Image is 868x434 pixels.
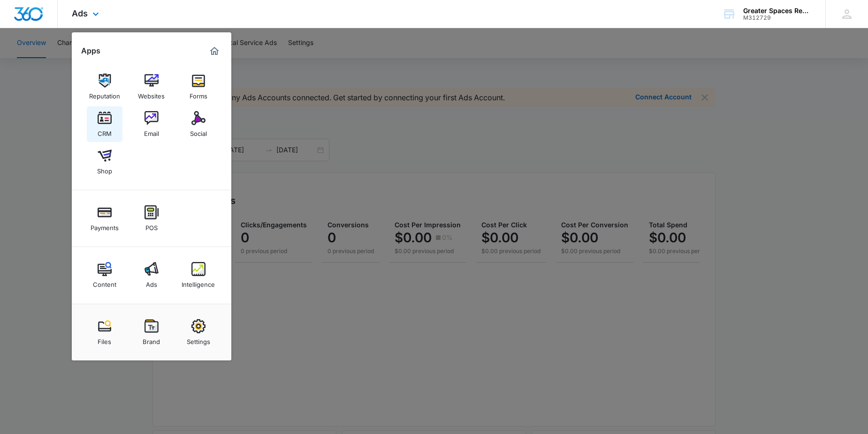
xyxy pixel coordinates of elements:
[97,163,112,175] div: Shop
[182,276,215,288] div: Intelligence
[98,125,112,137] div: CRM
[91,219,119,232] div: Payments
[98,333,111,345] div: Files
[181,106,216,142] a: Social
[87,257,122,293] a: Content
[81,46,100,55] h2: Apps
[190,88,207,100] div: Forms
[187,333,210,345] div: Settings
[134,314,169,350] a: Brand
[146,276,157,288] div: Ads
[87,106,122,142] a: CRM
[134,106,169,142] a: Email
[93,276,116,288] div: Content
[190,125,207,137] div: Social
[134,69,169,105] a: Websites
[87,201,122,236] a: Payments
[134,201,169,236] a: POS
[138,88,165,100] div: Websites
[87,69,122,105] a: Reputation
[144,125,159,137] div: Email
[145,219,158,232] div: POS
[89,88,120,100] div: Reputation
[87,314,122,350] a: Files
[143,333,160,345] div: Brand
[743,7,812,15] div: account name
[207,44,222,59] a: Marketing 360® Dashboard
[181,257,216,293] a: Intelligence
[181,69,216,105] a: Forms
[181,314,216,350] a: Settings
[87,144,122,180] a: Shop
[134,257,169,293] a: Ads
[72,8,88,18] span: Ads
[743,15,812,21] div: account id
